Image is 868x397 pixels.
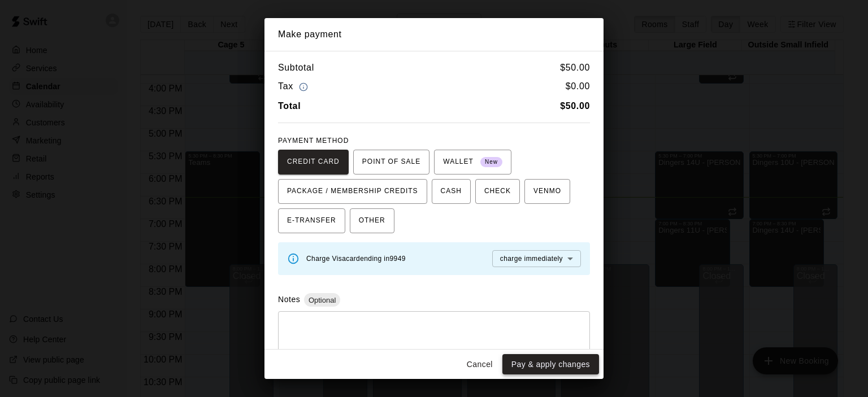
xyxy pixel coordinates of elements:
span: OTHER [359,212,385,230]
span: CASH [441,182,462,200]
span: Charge Visa card ending in 9949 [306,255,406,263]
span: WALLET [443,153,502,171]
button: CHECK [475,179,520,204]
h6: Tax [278,79,311,94]
label: Notes [278,295,300,304]
span: PAYMENT METHOD [278,137,349,145]
span: E-TRANSFER [287,212,336,230]
span: VENMO [533,182,561,200]
b: Total [278,101,301,111]
b: $ 50.00 [560,101,590,111]
button: OTHER [350,208,394,233]
span: Optional [304,296,340,304]
span: charge immediately [500,255,563,263]
button: Cancel [462,354,498,375]
span: POINT OF SALE [362,153,420,171]
span: New [480,155,502,170]
span: CHECK [484,182,511,200]
button: E-TRANSFER [278,208,345,233]
h6: $ 0.00 [566,79,590,94]
h6: $ 50.00 [560,60,590,75]
span: PACKAGE / MEMBERSHIP CREDITS [287,182,418,200]
button: CASH [432,179,471,204]
button: PACKAGE / MEMBERSHIP CREDITS [278,179,427,204]
h2: Make payment [264,18,604,51]
h6: Subtotal [278,60,314,75]
button: VENMO [524,179,570,204]
button: WALLET New [434,150,511,174]
button: Pay & apply changes [502,354,599,375]
button: CREDIT CARD [278,150,349,174]
span: CREDIT CARD [287,153,340,171]
button: POINT OF SALE [353,150,429,174]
